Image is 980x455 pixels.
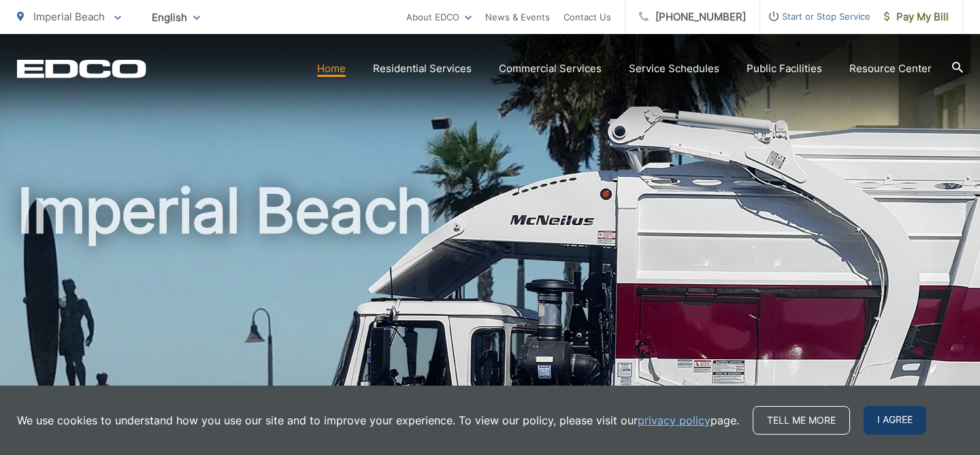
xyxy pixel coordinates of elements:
[317,61,346,77] a: Home
[499,61,602,77] a: Commercial Services
[849,61,932,77] a: Resource Center
[884,9,949,25] span: Pay My Bill
[753,406,850,435] a: Tell me more
[17,59,146,78] a: EDCD logo. Return to the homepage.
[142,5,210,29] span: English
[373,61,472,77] a: Residential Services
[747,61,822,77] a: Public Facilities
[485,9,550,25] a: News & Events
[864,406,926,435] span: I agree
[629,61,719,77] a: Service Schedules
[638,412,710,428] a: privacy policy
[17,412,739,428] p: We use cookies to understand how you use our site and to improve your experience. To view our pol...
[563,9,611,25] a: Contact Us
[33,10,105,23] span: Imperial Beach
[406,9,472,25] a: About EDCO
